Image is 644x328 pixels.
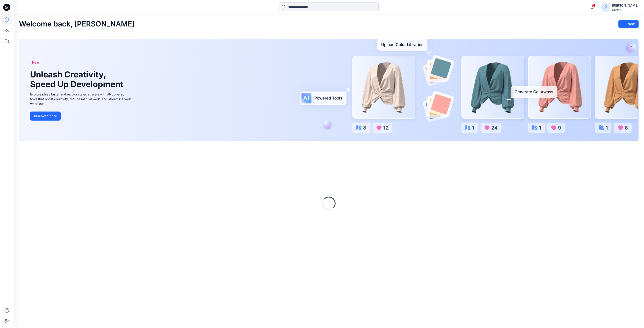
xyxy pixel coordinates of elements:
[612,3,638,8] div: [PERSON_NAME]
[30,92,132,106] div: Explore ideas faster and recolor styles at scale with AI-powered tools that boost creativity, red...
[612,8,638,12] div: Guston
[592,4,596,7] span: 2
[32,60,39,65] span: New
[30,112,61,121] button: Discover more
[604,5,608,9] svg: avatar
[30,112,132,121] a: Discover more
[30,70,125,89] h1: Unleash Creativity, Speed Up Development
[618,20,639,28] button: New
[19,20,135,28] h2: Welcome back, [PERSON_NAME]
